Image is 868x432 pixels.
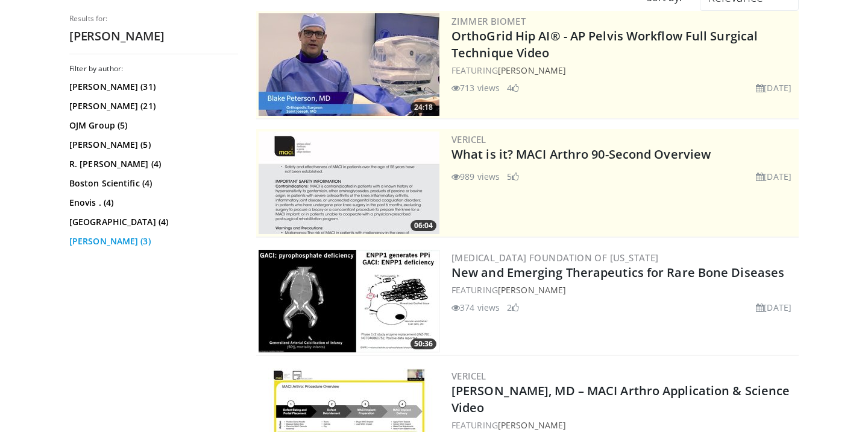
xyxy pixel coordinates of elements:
[410,102,436,113] span: 24:18
[451,170,500,183] li: 989 views
[69,139,235,151] a: [PERSON_NAME] (5)
[498,65,566,76] a: [PERSON_NAME]
[69,216,235,228] a: [GEOGRAPHIC_DATA] (4)
[498,284,566,296] a: [PERSON_NAME]
[451,64,796,77] div: FEATURING
[69,64,238,74] h3: Filter by author:
[69,177,235,189] a: Boston Scientific (4)
[451,383,790,416] a: [PERSON_NAME], MD – MACI Arthro Application & Science Video
[69,28,238,44] h2: [PERSON_NAME]
[451,419,796,431] div: FEATURING
[259,132,439,234] a: 06:04
[451,133,486,145] a: Vericel
[451,370,486,382] a: Vericel
[451,301,500,314] li: 374 views
[451,28,758,61] a: OrthoGrid Hip AI® - AP Pelvis Workflow Full Surgical Technique Video
[259,132,439,234] img: aa6cc8ed-3dbf-4b6a-8d82-4a06f68b6688.300x170_q85_crop-smart_upscale.jpg
[69,235,235,247] a: [PERSON_NAME] (3)
[451,15,526,27] a: Zimmer Biomet
[451,264,784,281] a: New and Emerging Therapeutics for Rare Bone Diseases
[451,284,796,296] div: FEATURING
[259,250,439,352] img: 1e36ea52-5f22-4dc8-9761-ee101342ae16.300x170_q85_crop-smart_upscale.jpg
[69,100,235,112] a: [PERSON_NAME] (21)
[259,13,439,116] a: 24:18
[259,250,439,352] a: 50:36
[69,14,238,24] p: Results for:
[451,252,659,264] a: [MEDICAL_DATA] Foundation of [US_STATE]
[451,81,500,94] li: 713 views
[756,81,791,94] li: [DATE]
[498,419,566,431] a: [PERSON_NAME]
[410,220,436,231] span: 06:04
[451,146,711,162] a: What is it? MACI Arthro 90-Second Overview
[507,301,519,314] li: 2
[69,158,235,170] a: R. [PERSON_NAME] (4)
[756,301,791,314] li: [DATE]
[507,81,519,94] li: 4
[69,119,235,132] a: OJM Group (5)
[507,170,519,183] li: 5
[259,13,439,116] img: c80c1d29-5d08-4b57-b833-2b3295cd5297.300x170_q85_crop-smart_upscale.jpg
[69,197,235,209] a: Enovis . (4)
[410,338,436,349] span: 50:36
[69,81,235,93] a: [PERSON_NAME] (31)
[756,170,791,183] li: [DATE]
